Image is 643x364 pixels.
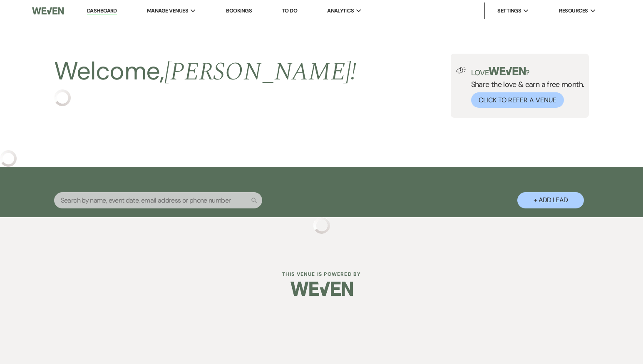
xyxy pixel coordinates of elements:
[32,2,63,20] img: Weven Logo
[327,7,354,15] span: Analytics
[471,92,564,108] button: Click to Refer a Venue
[87,7,117,15] a: Dashboard
[497,7,521,15] span: Settings
[313,217,330,234] img: loading spinner
[559,7,588,15] span: Resources
[54,89,71,106] img: loading spinner
[466,67,584,108] div: Share the love & earn a free month.
[290,274,353,303] img: Weven Logo
[517,192,584,208] button: + Add Lead
[282,7,297,14] a: To Do
[147,7,188,15] span: Manage Venues
[226,7,252,14] a: Bookings
[489,67,526,75] img: weven-logo-green.svg
[54,192,262,208] input: Search by name, event date, email address or phone number
[164,53,357,91] span: [PERSON_NAME] !
[471,67,584,77] p: Love ?
[456,67,466,74] img: loud-speaker-illustration.svg
[54,54,357,89] h2: Welcome,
